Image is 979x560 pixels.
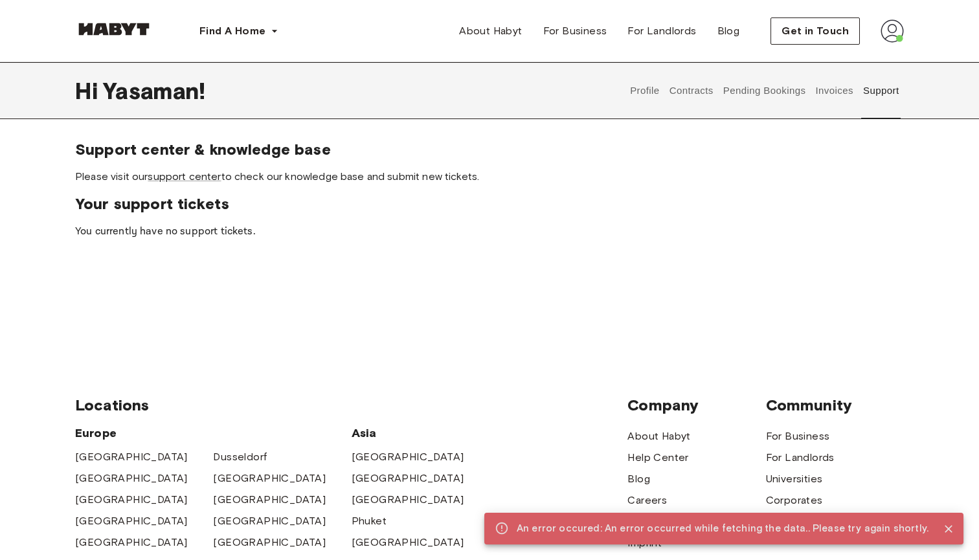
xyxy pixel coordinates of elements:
[721,62,807,119] button: Pending Bookings
[627,429,690,444] a: About Habyt
[75,140,904,159] span: Support center & knowledge base
[771,17,860,45] button: Get in Touch
[707,18,750,44] a: Blog
[189,18,289,44] button: Find A Home
[543,23,607,39] span: For Business
[814,62,855,119] button: Invoices
[75,170,904,184] span: Please visit our to check our knowledge base and submit new tickets.
[617,18,706,44] a: For Landlords
[352,535,464,550] a: [GEOGRAPHIC_DATA]
[627,450,688,465] a: Help Center
[213,449,267,465] a: Dusseldorf
[75,224,904,240] p: You currently have no support tickets.
[881,19,904,43] img: avatar
[627,471,650,487] a: Blog
[861,62,901,119] button: Support
[75,535,188,550] a: [GEOGRAPHIC_DATA]
[75,513,188,529] a: [GEOGRAPHIC_DATA]
[75,396,627,415] span: Locations
[148,170,221,183] a: support center
[766,471,823,487] a: Universities
[352,492,464,508] a: [GEOGRAPHIC_DATA]
[449,18,532,44] a: About Habyt
[627,493,667,508] a: Careers
[103,77,205,104] span: Yasaman !
[199,23,265,39] span: Find A Home
[939,519,958,539] button: Close
[766,429,830,444] a: For Business
[517,517,928,541] div: An error occured: An error occurred while fetching the data.. Please try again shortly.
[668,62,715,119] button: Contracts
[213,535,326,550] a: [GEOGRAPHIC_DATA]
[627,396,765,415] span: Company
[627,23,696,39] span: For Landlords
[766,493,823,508] a: Corporates
[782,23,849,39] span: Get in Touch
[766,450,835,465] a: For Landlords
[75,425,352,441] span: Europe
[75,23,153,36] img: Habyt
[352,449,464,465] a: [GEOGRAPHIC_DATA]
[213,471,326,486] a: [GEOGRAPHIC_DATA]
[352,471,464,486] a: [GEOGRAPHIC_DATA]
[75,194,904,214] span: Your support tickets
[213,513,326,529] a: [GEOGRAPHIC_DATA]
[533,18,618,44] a: For Business
[629,62,662,119] button: Profile
[75,492,188,508] a: [GEOGRAPHIC_DATA]
[213,492,326,508] a: [GEOGRAPHIC_DATA]
[352,425,489,441] span: Asia
[459,23,522,39] span: About Habyt
[625,62,904,119] div: user profile tabs
[352,513,387,529] a: Phuket
[75,77,103,104] span: Hi
[766,396,904,415] span: Community
[75,471,188,486] a: [GEOGRAPHIC_DATA]
[717,23,740,39] span: Blog
[75,449,188,465] a: [GEOGRAPHIC_DATA]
